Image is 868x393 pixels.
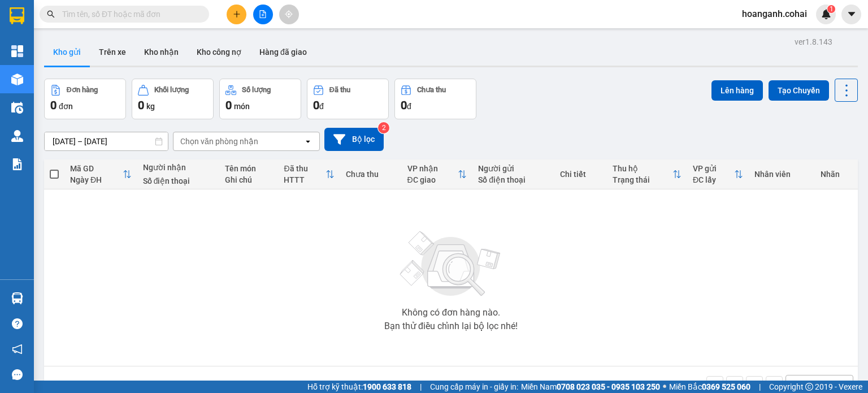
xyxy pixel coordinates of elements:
[44,38,90,66] button: Kho gửi
[225,164,273,173] div: Tên món
[242,86,271,94] div: Số lượng
[759,381,761,393] span: |
[702,382,750,391] strong: 0369 525 060
[278,159,340,189] th: Toggle SortBy
[11,158,23,170] img: solution-icon
[12,318,23,329] span: question-circle
[733,7,816,21] span: hoanganh.cohai
[250,38,316,66] button: Hàng đã giao
[521,381,660,393] span: Miền Nam
[557,382,660,391] strong: 0708 023 035 - 0935 103 250
[12,344,23,355] span: notification
[227,5,246,24] button: plus
[420,381,422,393] span: |
[188,38,250,66] button: Kho công nợ
[50,98,57,112] span: 0
[225,98,232,112] span: 0
[829,5,833,13] span: 1
[59,102,73,111] span: đơn
[841,5,861,24] button: caret-down
[313,98,319,112] span: 0
[693,175,734,184] div: ĐC lấy
[319,102,324,111] span: đ
[12,369,23,380] span: message
[478,164,549,173] div: Người gửi
[11,292,23,304] img: warehouse-icon
[394,224,507,304] img: svg+xml;base64,PHN2ZyBjbGFzcz0ibGlzdC1wbHVnX19zdmciIHhtbG5zPSJodHRwOi8vd3d3LnczLm9yZy8yMDAwL3N2Zy...
[384,322,518,331] div: Bạn thử điều chỉnh lại bộ lọc nhé!
[225,175,273,184] div: Ghi chú
[613,175,673,184] div: Trạng thái
[10,7,24,24] img: logo-vxr
[154,86,189,94] div: Khối lượng
[180,136,258,147] div: Chọn văn phòng nhận
[11,102,23,114] img: warehouse-icon
[754,170,809,179] div: Nhân viên
[284,175,325,184] div: HTTT
[44,79,126,119] button: Đơn hàng0đơn
[402,159,473,189] th: Toggle SortBy
[560,170,601,179] div: Chi tiết
[146,102,155,111] span: kg
[407,102,411,111] span: đ
[401,98,407,112] span: 0
[827,5,835,13] sup: 1
[693,164,734,173] div: VP gửi
[135,38,188,66] button: Kho nhận
[47,10,55,18] span: search
[90,38,135,66] button: Trên xe
[793,379,828,390] div: 10 / trang
[378,122,389,133] sup: 2
[233,10,241,18] span: plus
[837,380,846,389] svg: open
[253,5,273,24] button: file-add
[219,79,301,119] button: Số lượng0món
[259,10,267,18] span: file-add
[847,9,857,19] span: caret-down
[669,381,750,393] span: Miền Bắc
[394,79,476,119] button: Chưa thu0đ
[407,175,458,184] div: ĐC giao
[234,102,250,111] span: món
[769,80,829,101] button: Tạo Chuyến
[284,164,325,173] div: Đã thu
[821,170,852,179] div: Nhãn
[307,381,411,393] span: Hỗ trợ kỹ thuật:
[279,5,299,24] button: aim
[11,130,23,142] img: warehouse-icon
[64,159,137,189] th: Toggle SortBy
[303,137,313,146] svg: open
[138,98,144,112] span: 0
[285,10,293,18] span: aim
[805,383,813,391] span: copyright
[11,74,23,85] img: warehouse-icon
[67,86,98,94] div: Đơn hàng
[143,163,214,172] div: Người nhận
[430,381,518,393] span: Cung cấp máy in - giấy in:
[607,159,688,189] th: Toggle SortBy
[70,175,123,184] div: Ngày ĐH
[363,382,411,391] strong: 1900 633 818
[11,45,23,57] img: dashboard-icon
[711,80,763,101] button: Lên hàng
[663,385,666,389] span: ⚪️
[795,36,832,48] div: ver 1.8.143
[687,159,749,189] th: Toggle SortBy
[132,79,214,119] button: Khối lượng0kg
[324,128,384,151] button: Bộ lọc
[307,79,389,119] button: Đã thu0đ
[329,86,350,94] div: Đã thu
[613,164,673,173] div: Thu hộ
[346,170,396,179] div: Chưa thu
[417,86,446,94] div: Chưa thu
[821,9,831,19] img: icon-new-feature
[70,164,123,173] div: Mã GD
[407,164,458,173] div: VP nhận
[45,132,168,150] input: Select a date range.
[402,308,500,317] div: Không có đơn hàng nào.
[478,175,549,184] div: Số điện thoại
[143,176,214,185] div: Số điện thoại
[62,8,196,20] input: Tìm tên, số ĐT hoặc mã đơn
